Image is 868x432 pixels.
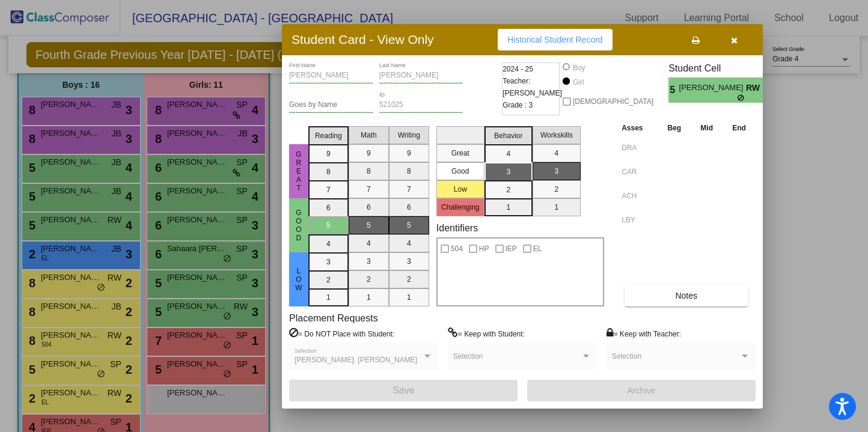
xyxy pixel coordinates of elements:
button: Historical Student Record [498,29,613,50]
span: 3 [763,83,773,97]
label: = Do NOT Place with Student: [289,327,394,339]
button: Notes [625,285,748,306]
input: Enter ID [379,101,463,109]
input: assessment [622,163,655,181]
th: End [723,121,756,135]
input: goes by name [289,101,373,109]
span: HP [479,242,489,256]
span: IEP [506,242,517,256]
div: Girl [572,77,584,88]
label: Placement Requests [289,312,378,324]
th: Asses [619,121,658,135]
th: Beg [658,121,691,135]
span: [PERSON_NAME], [PERSON_NAME] [295,356,417,364]
span: Grade : 3 [503,99,533,111]
span: EL [533,242,542,256]
span: [PERSON_NAME] [679,82,746,94]
h3: Student Cell [668,62,773,74]
span: 2024 - 25 [503,63,533,75]
th: Mid [691,121,723,135]
label: = Keep with Student: [448,327,525,339]
div: Boy [572,62,585,73]
span: Great [293,150,304,192]
input: assessment [622,139,655,157]
input: assessment [622,211,655,229]
span: Save [393,385,414,395]
span: Teacher: [PERSON_NAME] [503,75,562,99]
span: 504 [451,242,463,256]
button: Archive [527,380,756,401]
h3: Student Card - View Only [292,32,434,47]
button: Save [289,380,518,401]
span: 5 [668,83,679,97]
span: Good [293,208,304,242]
span: RW [746,82,763,94]
span: Historical Student Record [507,35,603,44]
span: [DEMOGRAPHIC_DATA] [573,94,653,109]
label: Identifiers [436,222,478,234]
span: Low [293,267,304,292]
label: = Keep with Teacher: [607,327,681,339]
span: Archive [628,386,656,395]
input: assessment [622,187,655,205]
span: Notes [675,291,697,300]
